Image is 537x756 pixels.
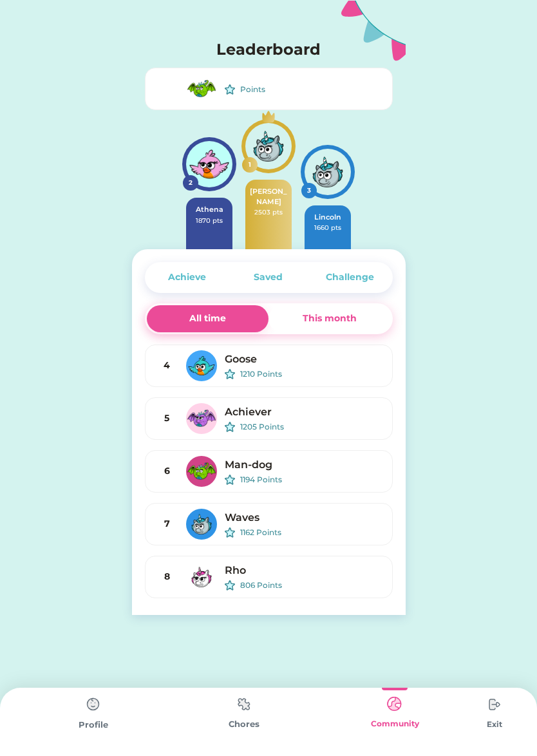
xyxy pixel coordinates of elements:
[326,270,374,284] div: Challenge
[319,718,470,730] div: Community
[304,185,314,195] div: 3
[156,464,178,478] div: 6
[245,123,292,169] img: MFN-Unicorn-Gray.svg
[186,350,217,381] img: MFN-Bird-Blue.svg
[303,312,357,325] div: This month
[225,422,235,432] img: interface-favorite-star--reward-rating-rate-social-star-media-favorite-like-stars.svg
[186,562,217,592] img: MFN-Unicorn-White.svg
[225,404,382,420] div: Achiever
[308,212,347,223] div: Lincoln
[186,403,217,434] img: MFN-Dragon-Purple.svg
[482,692,507,717] img: type%3Dchores%2C%20state%3Ddefault.svg
[240,474,382,486] div: 1194 Points
[216,38,321,61] h4: Leaderboard
[225,475,235,485] img: interface-favorite-star--reward-rating-rate-social-star-media-favorite-like-stars.svg
[254,270,283,284] div: Saved
[186,141,232,187] img: MFN-Bird-Pink.svg
[249,186,288,207] div: [PERSON_NAME]
[168,270,206,284] div: Achieve
[240,421,382,433] div: 1205 Points
[156,359,178,372] div: 4
[156,570,178,583] div: 8
[245,160,255,169] div: 1
[382,692,408,717] img: type%3Dkids%2C%20state%3Dselected.svg
[169,718,319,731] div: Chores
[185,178,196,187] div: 2
[190,216,229,225] div: 1870 pts
[225,563,382,578] div: Rho
[240,527,382,538] div: 1162 Points
[240,368,382,380] div: 1210 Points
[225,369,235,379] img: interface-favorite-star--reward-rating-rate-social-star-media-favorite-like-stars.svg
[470,719,519,730] div: Exit
[186,456,217,487] img: MFN-Dragon-Green.svg
[225,510,382,525] div: Waves
[80,692,106,717] img: type%3Dchores%2C%20state%3Ddefault.svg
[186,509,217,540] img: MFN-Unicorn-Gray.svg
[240,580,382,591] div: 806 Points
[305,149,351,195] img: MFN-Unicorn-Gray.svg
[225,84,235,95] img: interface-favorite-star--reward-rating-rate-social-star-media-favorite-like-stars.svg
[240,84,382,95] div: Points
[231,692,257,717] img: type%3Dchores%2C%20state%3Ddefault.svg
[225,457,382,473] div: Man-dog
[341,1,406,61] img: Group.svg
[262,110,275,123] img: interface-award-crown--reward-social-rating-media-queen-vip-king-crown.svg
[189,312,226,325] div: All time
[190,204,229,216] div: Athena
[308,223,347,232] div: 1660 pts
[156,517,178,531] div: 7
[225,527,235,538] img: interface-favorite-star--reward-rating-rate-social-star-media-favorite-like-stars.svg
[156,411,178,425] div: 5
[225,580,235,591] img: interface-favorite-star--reward-rating-rate-social-star-media-favorite-like-stars.svg
[249,207,288,217] div: 2503 pts
[18,719,169,732] div: Profile
[225,352,382,367] div: Goose
[186,73,217,104] img: MFN-Dragon-Green.svg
